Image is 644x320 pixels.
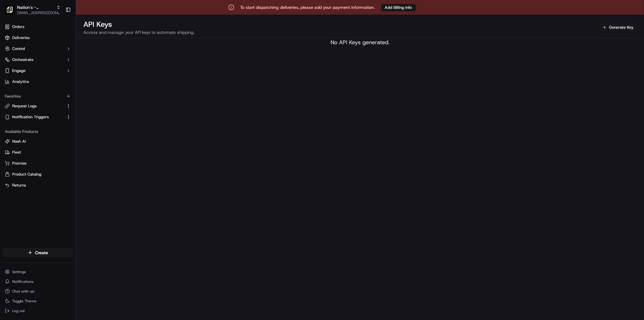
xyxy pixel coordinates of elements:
a: Notification Triggers [5,114,64,120]
span: • [51,111,53,116]
p: To start dispatching deliveries, please add your payment information. [240,4,375,10]
button: Fleet [2,148,73,157]
div: Past conversations [6,79,41,84]
span: Toggle Theme [12,299,37,304]
span: Engage [12,68,26,73]
div: Available Products [2,127,73,137]
span: Notification Triggers [12,114,49,120]
span: Knowledge Base [12,136,47,142]
span: Nash AI [12,139,26,144]
button: [EMAIL_ADDRESS][DOMAIN_NAME] [17,10,61,15]
img: Brittany Newman [6,89,16,98]
button: Nash AI [2,137,73,146]
div: Favorites [2,91,73,101]
button: Create [2,248,73,258]
span: Orchestrate [12,57,33,62]
a: Deliveries [2,33,73,43]
span: Create [35,250,48,256]
a: Analytics [2,77,73,87]
span: Returns [12,183,26,188]
button: Notification Triggers [2,112,73,122]
button: Control [2,44,73,54]
span: API Documentation [58,136,98,142]
button: See all [94,78,111,85]
span: Orders [12,24,24,30]
a: Nash AI [5,139,71,144]
button: Chat with us! [2,287,73,296]
span: [DATE] [54,111,66,116]
div: Start new chat [27,58,100,64]
a: 📗Knowledge Base [4,134,49,145]
button: Promise [2,158,73,168]
div: We're available if you need us! [27,64,84,69]
a: Product Catalog [5,172,71,177]
p: Welcome 👋 [6,24,111,34]
span: • [51,94,53,99]
button: Returns [2,180,73,190]
img: Masood Aslam [6,105,16,115]
span: Log out [12,308,25,313]
a: Returns [5,183,71,188]
button: Nation's - Alameda [17,4,54,10]
button: Settings [2,268,73,276]
span: Promise [12,161,26,166]
img: 1736555255976-a54dd68f-1ca7-489b-9aae-adbdc363a1c4 [12,95,17,100]
button: Notifications [2,277,73,286]
input: Got a question? Start typing here... [16,39,110,46]
span: Control [12,46,25,52]
span: Settings [12,269,26,274]
a: Powered byPylon [43,151,74,156]
a: 💻API Documentation [49,134,100,145]
img: Nash [6,6,18,18]
span: [PERSON_NAME] [19,94,49,99]
div: No API Keys generated. [76,38,644,47]
button: Nation's - AlamedaNation's - Alameda[EMAIL_ADDRESS][DOMAIN_NAME] [2,2,63,17]
img: 1736555255976-a54dd68f-1ca7-489b-9aae-adbdc363a1c4 [12,111,17,116]
span: Product Catalog [12,172,41,177]
button: Start new chat [103,60,111,67]
span: Fleet [12,150,21,155]
img: 1736555255976-a54dd68f-1ca7-489b-9aae-adbdc363a1c4 [6,58,17,69]
a: Orders [2,22,73,32]
img: Nation's - Alameda [5,5,15,15]
img: 9188753566659_6852d8bf1fb38e338040_72.png [13,58,24,69]
div: 💻 [51,137,56,142]
button: Toggle Theme [2,297,73,305]
button: Product Catalog [2,169,73,179]
button: Add Billing Info [381,4,416,11]
button: Engage [2,66,73,76]
a: Promise [5,161,71,166]
h2: API Keys [83,20,194,29]
a: Fleet [5,150,71,155]
span: [PERSON_NAME] [19,111,49,116]
div: 📗 [6,137,11,142]
span: Pylon [61,151,74,156]
span: Chat with us! [12,289,34,294]
span: Notifications [12,279,33,284]
button: Generate Key [600,23,637,32]
a: Request Logs [5,103,64,109]
span: Request Logs [12,103,37,109]
span: Analytics [12,79,29,84]
button: Log out [2,307,73,315]
button: Orchestrate [2,55,73,65]
span: [DATE] [54,94,66,99]
p: Access and manage your API keys to automate shipping. [83,29,194,35]
span: Deliveries [12,35,30,41]
button: Request Logs [2,101,73,111]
